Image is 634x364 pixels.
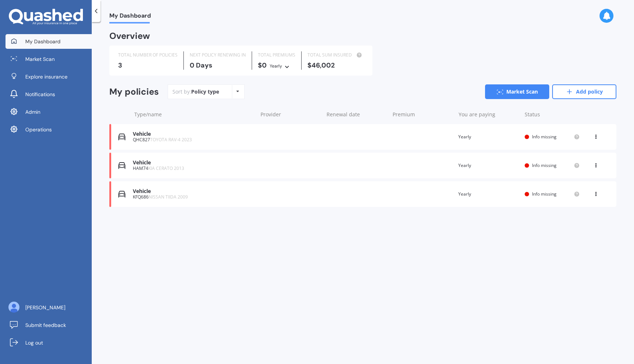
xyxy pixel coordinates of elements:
[552,84,616,99] a: Add policy
[150,136,192,143] span: TOYOTA RAV-4 2023
[532,191,557,197] span: Info missing
[532,134,557,140] span: Info missing
[109,32,150,40] div: Overview
[118,62,178,69] div: 3
[525,111,580,118] div: Status
[133,160,254,166] div: Vehicle
[307,62,364,69] div: $46,002
[25,108,40,116] span: Admin
[393,111,453,118] div: Premium
[25,304,65,311] span: [PERSON_NAME]
[258,62,295,70] div: $0
[172,88,219,95] div: Sort by:
[118,133,125,141] img: Vehicle
[6,52,92,66] a: Market Scan
[6,122,92,137] a: Operations
[118,190,125,198] img: Vehicle
[25,91,55,98] span: Notifications
[6,87,92,102] a: Notifications
[6,300,92,315] a: [PERSON_NAME]
[532,162,557,168] span: Info missing
[459,111,519,118] div: You are paying
[133,166,254,171] div: HAM74
[260,111,321,118] div: Provider
[307,51,364,59] div: TOTAL SUM INSURED
[6,335,92,350] a: Log out
[8,302,19,313] img: ALV-UjU6YHOUIM1AGx_4vxbOkaOq-1eqc8a3URkVIJkc_iWYmQ98kTe7fc9QMVOBV43MoXmOPfWPN7JjnmUwLuIGKVePaQgPQ...
[133,137,254,142] div: QHC827
[6,105,92,119] a: Admin
[148,165,184,171] span: KIA CERATO 2013
[25,321,66,329] span: Submit feedback
[133,131,254,137] div: Vehicle
[133,188,254,194] div: Vehicle
[190,62,246,69] div: 0 Days
[6,318,92,332] a: Submit feedback
[191,88,219,95] div: Policy type
[190,51,246,59] div: NEXT POLICY RENEWING IN
[6,69,92,84] a: Explore insurance
[458,133,519,141] div: Yearly
[133,194,254,200] div: KFQ686
[485,84,549,99] a: Market Scan
[258,51,295,59] div: TOTAL PREMIUMS
[109,87,159,97] div: My policies
[327,111,387,118] div: Renewal date
[6,34,92,49] a: My Dashboard
[25,73,68,80] span: Explore insurance
[134,111,255,118] div: Type/name
[458,190,519,198] div: Yearly
[458,162,519,169] div: Yearly
[149,194,188,200] span: NISSAN TIIDA 2009
[25,339,43,346] span: Log out
[109,12,151,22] span: My Dashboard
[25,55,55,63] span: Market Scan
[25,126,52,133] span: Operations
[118,162,125,169] img: Vehicle
[25,38,61,45] span: My Dashboard
[270,62,282,70] div: Yearly
[118,51,178,59] div: TOTAL NUMBER OF POLICIES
